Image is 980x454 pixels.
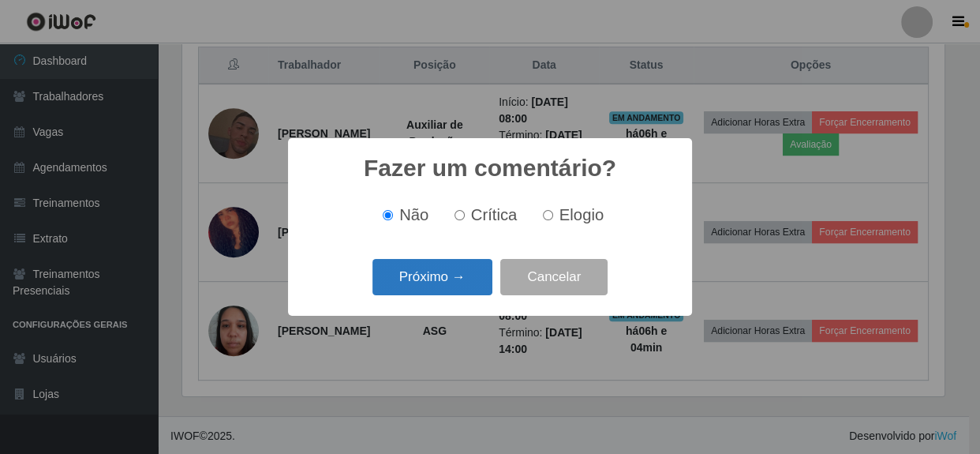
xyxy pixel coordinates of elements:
span: Não [399,206,428,223]
span: Elogio [559,206,604,223]
span: Crítica [471,206,518,223]
input: Elogio [543,210,553,220]
input: Crítica [454,210,465,220]
input: Não [383,210,393,220]
button: Próximo → [372,259,492,296]
h2: Fazer um comentário? [364,154,616,182]
button: Cancelar [500,259,608,296]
